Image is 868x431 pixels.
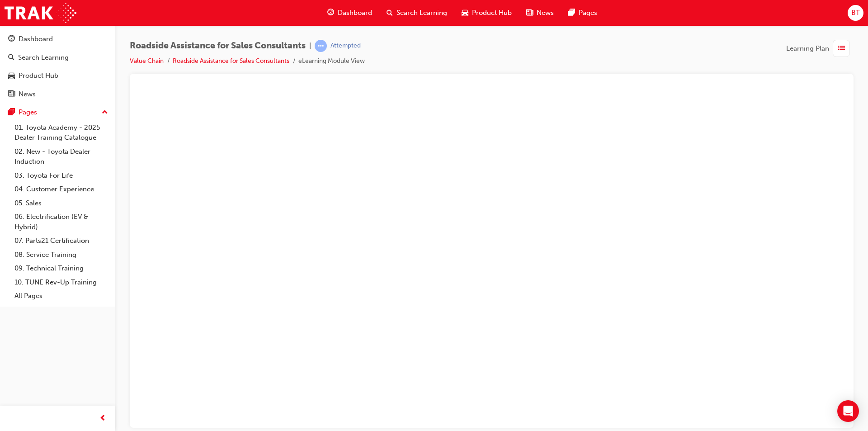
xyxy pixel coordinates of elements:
[11,182,112,196] a: 04. Customer Experience
[519,4,561,22] a: news-iconNews
[19,107,37,118] div: Pages
[8,109,15,117] span: pages-icon
[568,7,575,19] span: pages-icon
[4,49,112,66] a: Search Learning
[5,3,76,23] img: Trak
[11,289,112,303] a: All Pages
[19,34,53,44] div: Dashboard
[472,8,512,18] span: Product Hub
[526,7,533,19] span: news-icon
[19,89,36,99] div: News
[19,71,58,81] div: Product Hub
[8,90,15,99] span: news-icon
[4,67,112,84] a: Product Hub
[379,4,454,22] a: search-iconSearch Learning
[838,43,845,54] span: list-icon
[11,210,112,234] a: 06. Electrification (EV & Hybrid)
[11,145,112,169] a: 02. New - Toyota Dealer Induction
[315,40,327,52] span: learningRecordVerb_ATTEMPT-icon
[102,107,108,118] span: up-icon
[330,42,361,50] div: Attempted
[851,8,860,18] span: BT
[11,261,112,275] a: 09. Technical Training
[18,52,69,63] div: Search Learning
[579,8,597,18] span: Pages
[454,4,519,22] a: car-iconProduct Hub
[309,41,311,51] span: |
[173,57,289,65] a: Roadside Assistance for Sales Consultants
[561,4,604,22] a: pages-iconPages
[4,86,112,103] a: News
[848,5,863,21] button: BT
[8,54,14,62] span: search-icon
[462,7,468,19] span: car-icon
[4,104,112,121] button: Pages
[130,57,164,65] a: Value Chain
[11,248,112,262] a: 08. Service Training
[786,40,854,57] button: Learning Plan
[786,43,829,54] span: Learning Plan
[99,413,106,424] span: prev-icon
[537,8,554,18] span: News
[8,35,15,43] span: guage-icon
[396,8,447,18] span: Search Learning
[4,31,112,47] a: Dashboard
[130,41,306,51] span: Roadside Assistance for Sales Consultants
[11,169,112,183] a: 03. Toyota For Life
[387,7,393,19] span: search-icon
[4,29,112,104] button: DashboardSearch LearningProduct HubNews
[320,4,379,22] a: guage-iconDashboard
[11,234,112,248] a: 07. Parts21 Certification
[837,400,859,422] div: Open Intercom Messenger
[338,8,372,18] span: Dashboard
[298,56,365,66] li: eLearning Module View
[11,121,112,145] a: 01. Toyota Academy - 2025 Dealer Training Catalogue
[11,275,112,289] a: 10. TUNE Rev-Up Training
[11,196,112,210] a: 05. Sales
[8,72,15,80] span: car-icon
[327,7,334,19] span: guage-icon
